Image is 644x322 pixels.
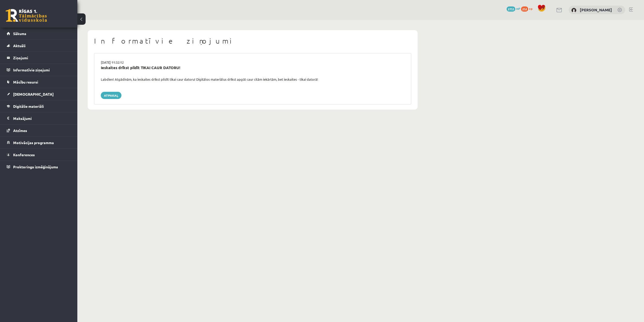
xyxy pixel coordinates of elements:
a: Sākums [7,28,71,39]
span: Aktuāli [13,43,26,48]
img: Agnese Krūmiņa [571,8,576,13]
div: Labdien! Atgādinām, ka ieskaites drīkst pildīt tikai caur datoru! Digitālos materiālus drīkst apg... [97,77,408,82]
legend: Informatīvie ziņojumi [13,64,71,76]
a: Rīgas 1. Tālmācības vidusskola [6,9,47,22]
a: Aktuāli [7,40,71,52]
span: Atzīmes [13,128,27,133]
a: Motivācijas programma [7,137,71,148]
a: Atzīmes [7,125,71,136]
span: Motivācijas programma [13,140,54,145]
a: 2753 mP [507,6,520,11]
span: Sākums [13,31,26,36]
span: Mācību resursi [13,80,38,84]
a: Digitālie materiāli [7,100,71,112]
a: 252 xp [521,6,535,11]
span: mP [516,6,520,11]
div: [DATE] 11:32:12 [97,60,408,65]
span: Konferences [13,152,35,157]
h1: Informatīvie ziņojumi [94,37,411,45]
a: Ziņojumi [7,52,71,64]
legend: Maksājumi [13,112,71,124]
legend: Ziņojumi [13,52,71,64]
a: Maksājumi [7,112,71,124]
span: 2753 [507,6,515,12]
span: [DEMOGRAPHIC_DATA] [13,92,54,96]
a: Mācību resursi [7,76,71,88]
a: Proktoringa izmēģinājums [7,161,71,173]
span: 252 [521,6,528,12]
div: Ieskaites drīkst pildīt TIKAI CAUR DATORU! [101,65,404,71]
a: [DEMOGRAPHIC_DATA] [7,88,71,100]
a: [PERSON_NAME] [580,7,612,12]
span: Proktoringa izmēģinājums [13,164,58,169]
a: Atpakaļ [101,92,121,99]
span: Digitālie materiāli [13,104,44,109]
span: xp [529,6,532,11]
a: Informatīvie ziņojumi [7,64,71,76]
a: Konferences [7,149,71,161]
